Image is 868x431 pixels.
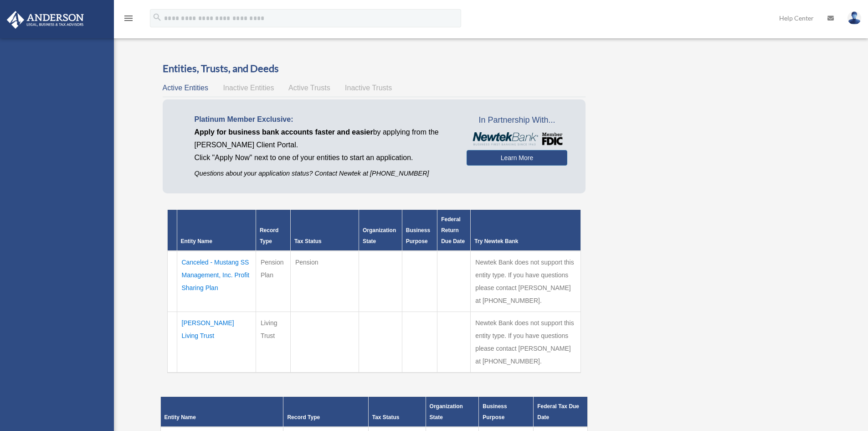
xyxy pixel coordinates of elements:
img: User Pic [847,11,861,25]
span: Active Entities [163,84,208,92]
td: Living Trust [256,312,290,373]
th: Entity Name [177,210,256,251]
div: Try Newtek Bank [474,236,577,247]
span: Active Trusts [288,84,330,92]
i: search [152,12,162,22]
td: Newtek Bank does not support this entity type. If you have questions please contact [PERSON_NAME]... [471,312,581,373]
th: Record Type [283,397,368,427]
td: Canceled - Mustang SS Management, Inc. Profit Sharing Plan [177,251,256,312]
td: Pension Plan [256,251,290,312]
th: Tax Status [290,210,359,251]
p: by applying from the [PERSON_NAME] Client Portal. [195,126,453,151]
th: Federal Tax Due Date [534,397,588,427]
th: Entity Name [160,397,283,427]
p: Platinum Member Exclusive: [195,113,453,126]
img: NewtekBankLogoSM.png [471,132,563,146]
th: Organization State [426,397,479,427]
th: Tax Status [368,397,426,427]
span: In Partnership With... [467,113,567,128]
a: Learn More [467,150,567,166]
p: Click "Apply Now" next to one of your entities to start an application. [195,151,453,164]
span: Inactive Entities [223,84,274,92]
span: Inactive Trusts [345,84,392,92]
th: Business Purpose [479,397,534,427]
p: Questions about your application status? Contact Newtek at [PHONE_NUMBER] [195,168,453,179]
span: Apply for business bank accounts faster and easier [195,128,373,136]
td: Pension [290,251,359,312]
th: Record Type [256,210,290,251]
i: menu [123,13,134,24]
h3: Entities, Trusts, and Deeds [163,62,586,76]
th: Organization State [359,210,402,251]
td: [PERSON_NAME] Living Trust [177,312,256,373]
td: Newtek Bank does not support this entity type. If you have questions please contact [PERSON_NAME]... [471,251,581,312]
img: Anderson Advisors Platinum Portal [4,11,87,29]
a: menu [123,16,134,24]
th: Federal Return Due Date [437,210,471,251]
th: Business Purpose [402,210,437,251]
